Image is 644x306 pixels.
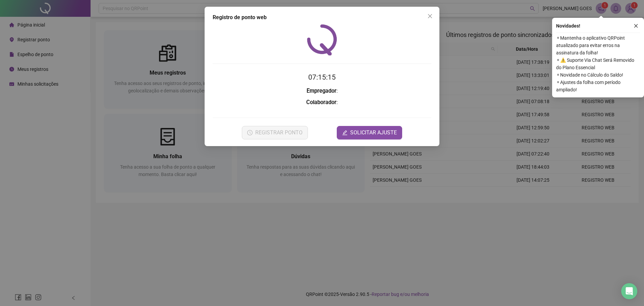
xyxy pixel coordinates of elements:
[306,99,336,105] strong: Colaborador
[213,13,431,21] div: Registro de ponto web
[342,130,347,135] span: edit
[556,71,640,79] span: ⚬ Novidade no Cálculo do Saldo!
[213,98,431,107] h3: :
[307,24,337,55] img: QRPoint
[425,11,435,21] button: Close
[556,79,640,93] span: ⚬ Ajustes da folha com período ampliado!
[242,126,308,139] button: REGISTRAR PONTO
[621,283,637,299] div: Open Intercom Messenger
[308,73,336,81] time: 07:15:15
[307,88,336,94] strong: Empregador
[213,87,431,95] h3: :
[634,24,638,28] span: close
[556,34,640,56] span: ⚬ Mantenha o aplicativo QRPoint atualizado para evitar erros na assinatura da folha!
[427,13,433,19] span: close
[556,56,640,71] span: ⚬ ⚠️ Suporte Via Chat Será Removido do Plano Essencial
[556,22,580,30] span: Novidades !
[337,126,402,139] button: editSOLICITAR AJUSTE
[350,129,397,137] span: SOLICITAR AJUSTE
